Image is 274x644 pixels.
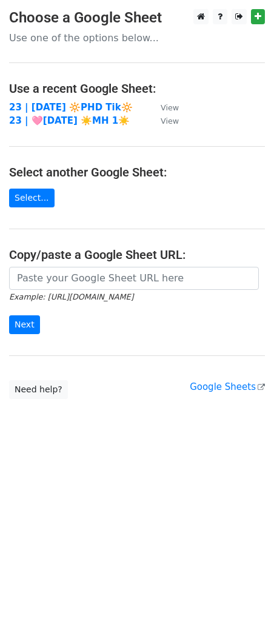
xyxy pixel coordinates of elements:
[9,267,259,290] input: Paste your Google Sheet URL here
[149,102,179,113] a: View
[9,32,265,44] p: Use one of the options below...
[9,315,40,334] input: Next
[9,380,68,399] a: Need help?
[9,189,55,207] a: Select...
[9,115,130,126] a: 23 | 🩷[DATE] ☀️MH 1☀️
[190,381,265,392] a: Google Sheets
[161,116,179,126] small: View
[9,9,265,27] h3: Choose a Google Sheet
[9,292,133,301] small: Example: [URL][DOMAIN_NAME]
[9,247,265,262] h4: Copy/paste a Google Sheet URL:
[9,102,133,113] a: 23 | [DATE] 🔆PHD Tik🔆
[161,103,179,112] small: View
[9,81,265,96] h4: Use a recent Google Sheet:
[149,115,179,126] a: View
[9,165,265,179] h4: Select another Google Sheet:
